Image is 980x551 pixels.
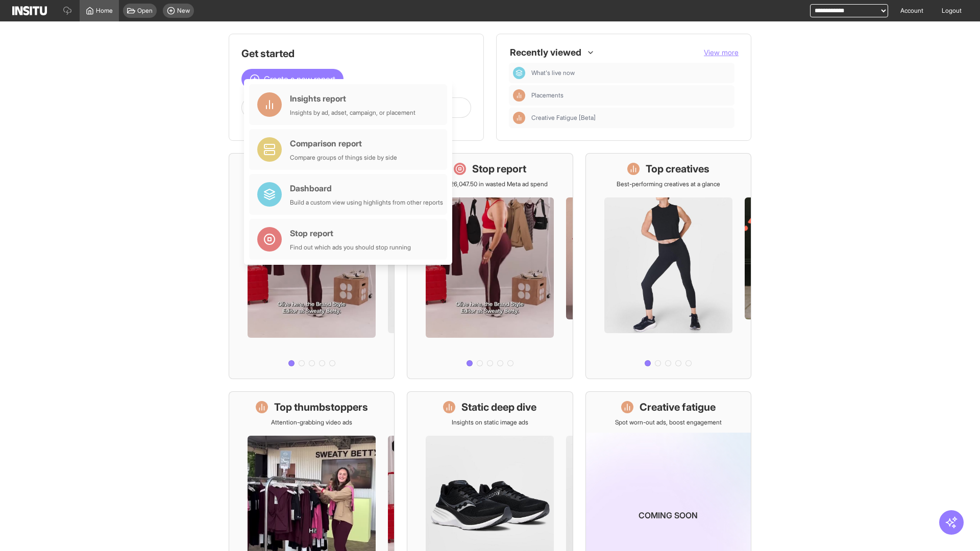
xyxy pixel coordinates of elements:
[241,46,471,61] h1: Get started
[704,48,739,57] span: View more
[531,91,730,99] span: Placements
[704,47,739,58] button: View more
[264,73,335,85] span: Create a new report
[290,198,443,207] div: Build a custom view using highlights from other reports
[12,6,47,15] img: Logo
[241,69,344,89] button: Create a new report
[274,400,368,414] h1: Top thumbstoppers
[531,91,563,99] span: Placements
[646,162,709,176] h1: Top creatives
[531,69,575,77] span: What's live now
[513,112,525,124] div: Insights
[290,109,415,117] div: Insights by ad, adset, campaign, or placement
[531,114,596,122] span: Creative Fatigue [Beta]
[229,153,395,379] a: What's live nowSee all active ads instantly
[290,182,443,194] div: Dashboard
[290,154,397,162] div: Compare groups of things side by side
[452,418,528,427] p: Insights on static image ads
[513,67,525,79] div: Dashboard
[432,180,548,188] p: Save £26,047.50 in wasted Meta ad spend
[177,7,190,15] span: New
[290,243,411,252] div: Find out which ads you should stop running
[513,89,525,102] div: Insights
[531,69,730,77] span: What's live now
[585,153,751,379] a: Top creativesBest-performing creatives at a glance
[472,162,526,176] h1: Stop report
[461,400,536,414] h1: Static deep dive
[137,7,153,15] span: Open
[271,418,352,427] p: Attention-grabbing video ads
[617,180,720,188] p: Best-performing creatives at a glance
[290,137,397,149] div: Comparison report
[531,114,730,122] span: Creative Fatigue [Beta]
[290,92,415,105] div: Insights report
[407,153,573,379] a: Stop reportSave £26,047.50 in wasted Meta ad spend
[96,7,113,15] span: Home
[290,227,411,239] div: Stop report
